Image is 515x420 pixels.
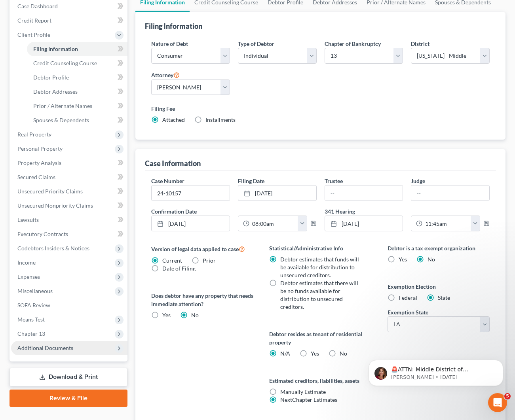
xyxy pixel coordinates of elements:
[33,88,78,95] span: Debtor Addresses
[17,159,61,166] span: Property Analysis
[151,177,184,185] label: Case Number
[280,256,359,278] span: Debtor estimates that funds will be available for distribution to unsecured creditors.
[151,244,253,254] label: Version of legal data applied to case
[17,131,51,138] span: Real Property
[325,185,403,201] input: --
[422,216,471,231] input: -- : --
[17,188,83,195] span: Unsecured Priority Claims
[280,396,337,403] span: NextChapter Estimates
[238,185,316,201] a: [DATE]
[388,308,428,316] label: Exemption State
[438,294,450,301] span: State
[27,42,127,56] a: Filing Information
[11,184,127,199] a: Unsecured Priority Claims
[357,343,515,399] iframe: Intercom notifications message
[411,185,489,201] input: --
[27,70,127,85] a: Debtor Profile
[325,177,343,185] label: Trustee
[17,3,58,9] span: Case Dashboard
[269,244,371,252] label: Statistical/Administrative Info
[17,273,40,280] span: Expenses
[33,117,89,123] span: Spouses & Dependents
[205,116,236,123] span: Installments
[191,312,199,318] span: No
[17,302,50,308] span: SOFA Review
[27,99,127,113] a: Prior / Alternate Names
[162,312,171,318] span: Yes
[504,393,511,399] span: 5
[311,350,319,357] span: Yes
[10,368,127,386] a: Download & Print
[280,350,290,357] span: N/A
[11,227,127,241] a: Executory Contracts
[325,40,381,48] label: Chapter of Bankruptcy
[17,202,93,209] span: Unsecured Nonpriority Claims
[388,244,490,252] label: Debtor is a tax exempt organization
[388,282,490,291] label: Exemption Election
[399,294,417,301] span: Federal
[151,40,188,48] label: Nature of Debt
[17,259,36,266] span: Income
[428,256,435,263] span: No
[11,170,127,184] a: Secured Claims
[33,102,92,109] span: Prior / Alternate Names
[162,116,185,123] span: Attached
[151,70,180,79] label: Attorney
[145,159,201,168] div: Case Information
[340,350,347,357] span: No
[162,265,196,272] span: Date of Filing
[17,344,73,351] span: Additional Documents
[249,216,298,231] input: -- : --
[162,257,182,264] span: Current
[11,213,127,227] a: Lawsuits
[152,216,230,231] a: [DATE]
[238,40,274,48] label: Type of Debtor
[325,216,403,231] a: [DATE]
[203,257,216,264] span: Prior
[411,40,429,48] label: District
[11,199,127,213] a: Unsecured Nonpriority Claims
[269,330,371,346] label: Debtor resides as tenant of residential property
[17,330,45,337] span: Chapter 13
[17,31,50,38] span: Client Profile
[27,85,127,99] a: Debtor Addresses
[147,207,320,216] label: Confirmation Date
[17,245,89,252] span: Codebtors Insiders & Notices
[10,390,127,407] a: Review & File
[145,21,202,31] div: Filing Information
[399,256,407,263] span: Yes
[269,376,371,385] label: Estimated creditors, liabilities, assets
[11,156,127,170] a: Property Analysis
[17,145,63,152] span: Personal Property
[411,177,425,185] label: Judge
[27,113,127,127] a: Spouses & Dependents
[11,298,127,312] a: SOFA Review
[17,17,51,24] span: Credit Report
[11,13,127,28] a: Credit Report
[33,45,78,52] span: Filing Information
[321,207,494,216] label: 341 Hearing
[17,231,68,237] span: Executory Contracts
[27,56,127,70] a: Credit Counseling Course
[152,185,230,201] input: Enter case number...
[238,177,264,185] label: Filing Date
[151,291,253,308] label: Does debtor have any property that needs immediate attention?
[17,316,45,323] span: Means Test
[280,388,326,395] span: Manually Estimate
[33,60,97,66] span: Credit Counseling Course
[280,280,358,310] span: Debtor estimates that there will be no funds available for distribution to unsecured creditors.
[17,288,53,294] span: Miscellaneous
[33,74,69,81] span: Debtor Profile
[488,393,507,412] iframe: Intercom live chat
[17,174,55,180] span: Secured Claims
[17,216,39,223] span: Lawsuits
[151,104,490,113] label: Filing Fee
